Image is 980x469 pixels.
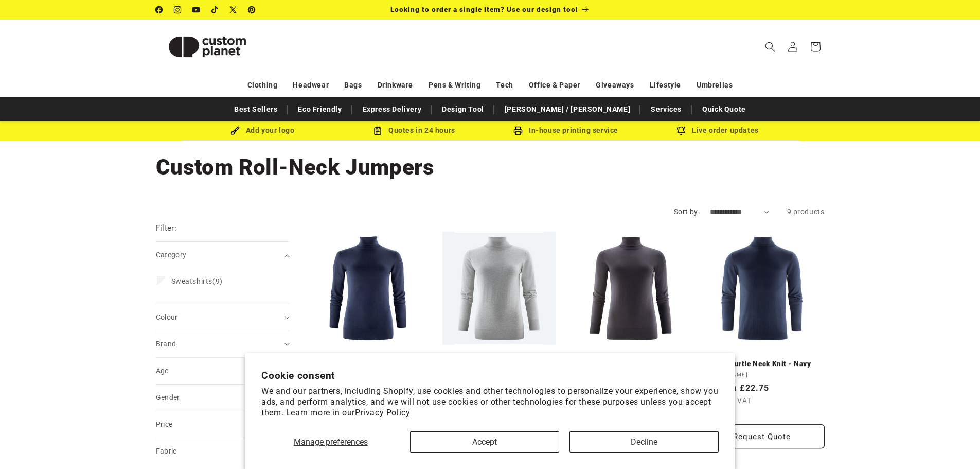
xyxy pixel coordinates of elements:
summary: Search [759,36,781,58]
img: Brush Icon [230,126,240,135]
div: Add your logo [187,124,338,137]
span: Age [156,367,169,375]
button: Accept [410,431,559,453]
a: Quick Quote [697,100,751,118]
span: Category [156,251,187,259]
button: Request Quote [699,424,825,448]
summary: Category (0 selected) [156,242,290,268]
span: Brand [156,340,176,348]
summary: Fabric (0 selected) [156,438,290,464]
a: Ashland Turtle Neck Knit - Navy [699,359,825,369]
summary: Age (0 selected) [156,358,290,384]
img: Order updates [676,126,686,135]
summary: Price [156,411,290,438]
img: Custom Planet [156,24,259,70]
a: Tech [496,76,513,94]
a: Design Tool [437,100,489,118]
a: Eco Friendly [293,100,347,118]
span: Price [156,420,173,428]
img: In-house printing [513,126,523,135]
p: We and our partners, including Shopify, use cookies and other technologies to personalize your ex... [261,386,719,418]
img: Order Updates Icon [373,126,382,135]
a: Giveaways [596,76,634,94]
div: In-house printing service [490,124,642,137]
label: Sort by: [674,207,700,216]
h2: Filter: [156,222,177,234]
a: Custom Planet [152,20,262,74]
summary: Brand (0 selected) [156,331,290,357]
a: Express Delivery [358,100,427,118]
summary: Colour (0 selected) [156,304,290,331]
a: Privacy Policy [355,408,410,418]
span: Fabric [156,447,177,455]
button: Manage preferences [261,431,400,453]
a: Pens & Writing [429,76,480,94]
a: [PERSON_NAME] / [PERSON_NAME] [500,100,635,118]
a: Clothing [247,76,278,94]
span: 9 products [787,207,825,216]
span: Looking to order a single item? Use our design tool [390,5,578,13]
a: Lifestyle [650,76,681,94]
h1: Custom Roll-Neck Jumpers [156,153,825,181]
span: (9) [171,276,223,286]
a: Headwear [293,76,329,94]
a: Office & Paper [529,76,580,94]
span: Sweatshirts [171,277,213,285]
a: Bags [344,76,362,94]
a: Best Sellers [229,100,282,118]
div: Live order updates [642,124,794,137]
a: Drinkware [378,76,413,94]
span: Gender [156,393,180,402]
div: Quotes in 24 hours [338,124,490,137]
a: Services [646,100,687,118]
summary: Gender (0 selected) [156,385,290,411]
span: Colour [156,313,178,321]
a: Umbrellas [697,76,733,94]
button: Decline [569,431,719,453]
span: Manage preferences [294,437,368,447]
h2: Cookie consent [261,370,719,381]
